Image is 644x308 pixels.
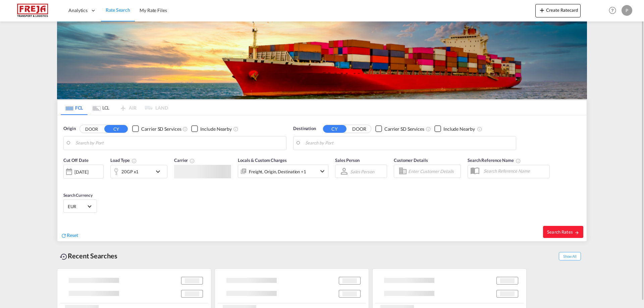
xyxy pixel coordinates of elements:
span: Analytics [68,7,88,14]
md-pagination-wrapper: Use the left and right arrow keys to navigate between tabs [61,100,168,115]
div: Freight Origin Destination Factory Stuffingicon-chevron-down [238,165,328,178]
md-select: Select Currency: € EUREuro [67,201,93,211]
md-icon: icon-plus 400-fg [538,6,546,14]
md-icon: Unchecked: Search for CY (Container Yard) services for all selected carriers.Checked : Search for... [426,126,431,132]
md-icon: icon-arrow-right [575,230,579,235]
md-icon: icon-chevron-down [318,167,326,175]
span: Rate Search [106,7,130,13]
span: Customer Details [394,158,428,163]
div: Recent Searches [57,248,120,263]
md-datepicker: Select [63,178,68,187]
span: Search Currency [63,193,93,198]
md-icon: icon-backup-restore [60,253,68,261]
span: Show All [559,252,581,260]
div: Help [607,5,622,17]
md-checkbox: Checkbox No Ink [191,125,232,132]
span: Search Reference Name [468,158,521,163]
md-select: Sales Person [350,167,375,176]
div: Include Nearby [200,126,232,132]
button: CY [323,125,346,133]
md-icon: icon-chevron-down [154,168,165,176]
span: Help [607,5,618,16]
md-checkbox: Checkbox No Ink [375,125,424,132]
span: EUR [68,203,87,209]
span: Origin [63,125,75,132]
div: icon-refreshReset [61,232,78,239]
div: [DATE] [74,169,88,175]
input: Search by Port [305,138,513,148]
img: LCL+%26+FCL+BACKGROUND.png [57,21,587,99]
input: Search by Port [75,138,283,148]
md-icon: Unchecked: Ignores neighbouring ports when fetching rates.Checked : Includes neighbouring ports w... [477,126,482,132]
span: My Rate Files [140,7,167,13]
span: Carrier [174,158,195,163]
span: Destination [293,125,316,132]
input: Search Reference Name [480,166,549,176]
div: 20GP x1 [121,167,139,176]
div: Carrier SD Services [384,126,424,132]
md-icon: Your search will be saved by the below given name [516,158,521,164]
span: Search Rates [547,229,579,235]
button: DOOR [347,125,371,133]
img: 586607c025bf11f083711d99603023e7.png [10,3,55,18]
md-icon: icon-information-outline [131,158,137,164]
div: [DATE] [63,165,104,179]
div: P [622,5,632,16]
div: Freight Origin Destination Factory Stuffing [249,167,306,176]
md-checkbox: Checkbox No Ink [132,125,181,132]
div: 20GP x1icon-chevron-down [110,165,167,178]
div: Origin DOOR CY Checkbox No InkUnchecked: Search for CY (Container Yard) services for all selected... [57,115,587,241]
input: Enter Customer Details [408,166,459,176]
span: Cut Off Date [63,158,89,163]
span: Sales Person [335,158,360,163]
md-icon: Unchecked: Ignores neighbouring ports when fetching rates.Checked : Includes neighbouring ports w... [233,126,238,132]
md-tab-item: LCL [88,100,114,115]
div: Include Nearby [443,126,475,132]
button: DOOR [80,125,103,133]
md-tab-item: FCL [61,100,88,115]
button: icon-plus 400-fgCreate Ratecard [535,4,581,17]
button: CY [104,125,128,133]
span: Locals & Custom Charges [238,158,287,163]
md-checkbox: Checkbox No Ink [434,125,475,132]
span: Load Type [110,158,137,163]
button: Search Ratesicon-arrow-right [543,226,583,238]
md-icon: icon-refresh [61,233,67,239]
md-icon: The selected Trucker/Carrierwill be displayed in the rate results If the rates are from another f... [190,158,195,164]
span: Reset [67,232,78,238]
md-icon: Unchecked: Search for CY (Container Yard) services for all selected carriers.Checked : Search for... [182,126,188,132]
div: Carrier SD Services [141,126,181,132]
